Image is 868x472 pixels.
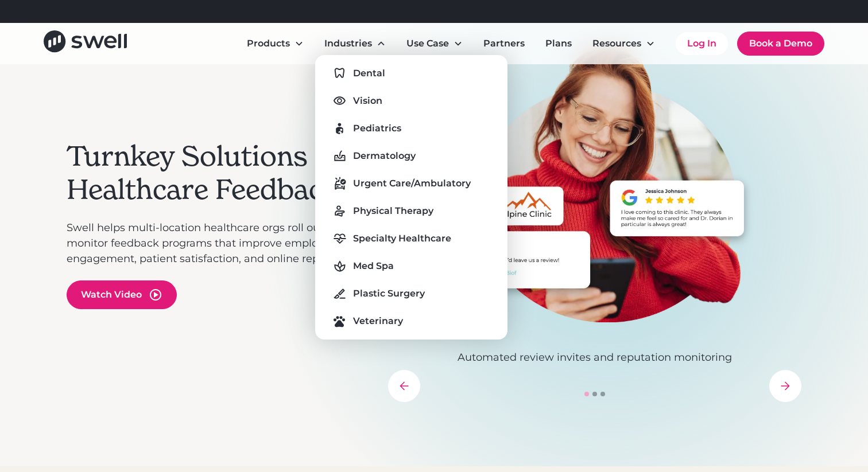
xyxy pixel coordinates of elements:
[584,392,589,396] div: Show slide 1 of 3
[353,259,394,273] div: Med Spa
[353,204,433,218] div: Physical Therapy
[67,280,177,309] a: open lightbox
[324,119,498,138] a: Pediatrics
[388,47,801,402] div: carousel
[592,37,641,50] div: Resources
[666,348,868,472] iframe: Chat Widget
[353,94,382,108] div: Vision
[388,47,801,365] div: 1 of 3
[676,32,728,55] a: Log In
[315,55,507,340] nav: Industries
[353,122,401,135] div: Pediatrics
[324,284,498,303] a: Plastic Surgery
[67,140,377,206] h2: Turnkey Solutions for Healthcare Feedback
[474,32,534,55] a: Partners
[81,288,142,302] div: Watch Video
[353,232,451,245] div: Specialty Healthcare
[324,174,498,193] a: Urgent Care/Ambulatory
[67,220,377,267] p: Swell helps multi-location healthcare orgs roll out and monitor feedback programs that improve em...
[397,32,472,55] div: Use Case
[353,177,471,190] div: Urgent Care/Ambulatory
[324,202,498,220] a: Physical Therapy
[324,92,498,110] a: Vision
[353,67,385,80] div: Dental
[44,30,127,56] a: home
[324,312,498,330] a: Veterinary
[388,370,420,402] div: previous slide
[324,257,498,275] a: Med Spa
[583,32,664,55] div: Resources
[592,392,597,396] div: Show slide 2 of 3
[536,32,581,55] a: Plans
[388,350,801,365] p: Automated review invites and reputation monitoring
[353,287,425,301] div: Plastic Surgery
[353,314,403,328] div: Veterinary
[315,32,395,55] div: Industries
[324,64,498,83] a: Dental
[324,37,372,50] div: Industries
[238,32,313,55] div: Products
[324,147,498,165] a: Dermatology
[353,149,416,163] div: Dermatology
[737,32,824,56] a: Book a Demo
[600,392,605,396] div: Show slide 3 of 3
[324,229,498,248] a: Specialty Healthcare
[406,37,449,50] div: Use Case
[247,37,290,50] div: Products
